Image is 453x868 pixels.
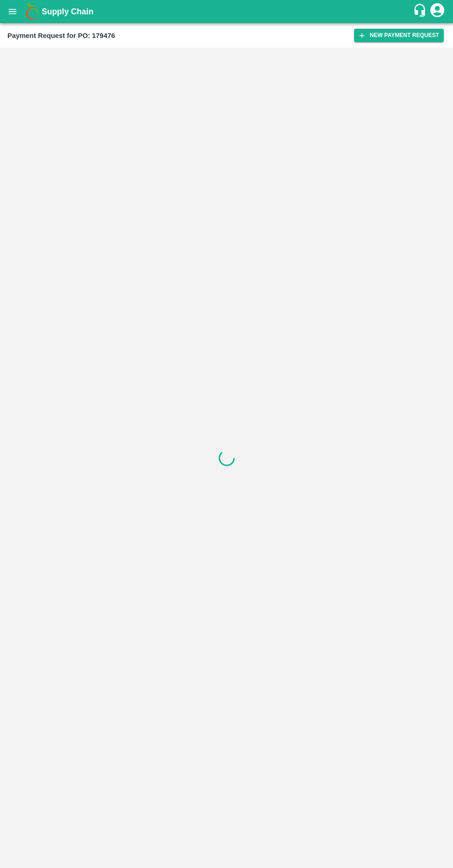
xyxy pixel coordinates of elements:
[42,7,93,16] b: Supply Chain
[2,1,23,22] button: open drawer
[23,2,42,21] img: logo
[429,2,446,21] div: account of current user
[354,29,444,42] button: New Payment Request
[413,3,429,20] div: customer-support
[42,5,413,18] a: Supply Chain
[7,32,115,39] b: Payment Request for PO: 179476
